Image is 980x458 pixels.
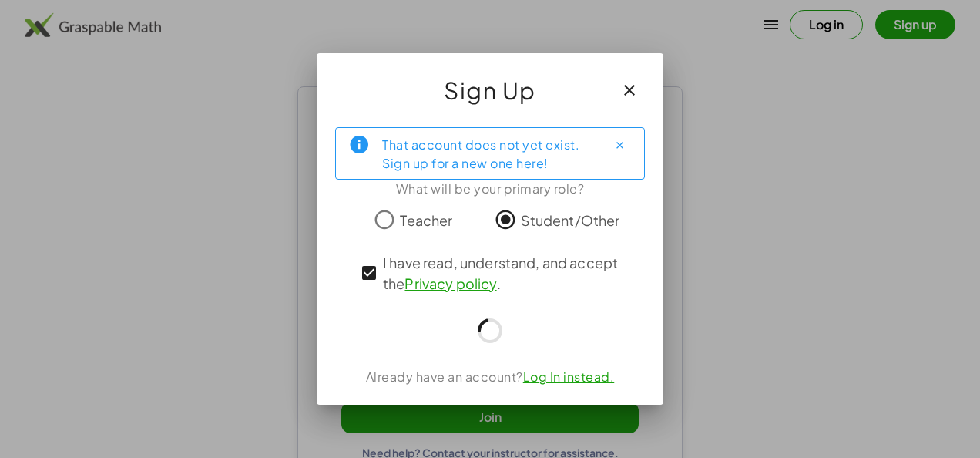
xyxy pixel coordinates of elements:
[400,210,452,231] span: Teacher
[335,368,645,386] div: Already have an account?
[521,210,620,231] span: Student/Other
[404,274,496,292] a: Privacy policy
[335,180,645,198] div: What will be your primary role?
[607,133,632,157] button: Close
[382,134,595,173] div: That account does not yet exist. Sign up for a new one here!
[523,369,615,385] a: Log In instead.
[383,252,625,294] span: I have read, understand, and accept the .
[444,72,536,109] span: Sign Up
